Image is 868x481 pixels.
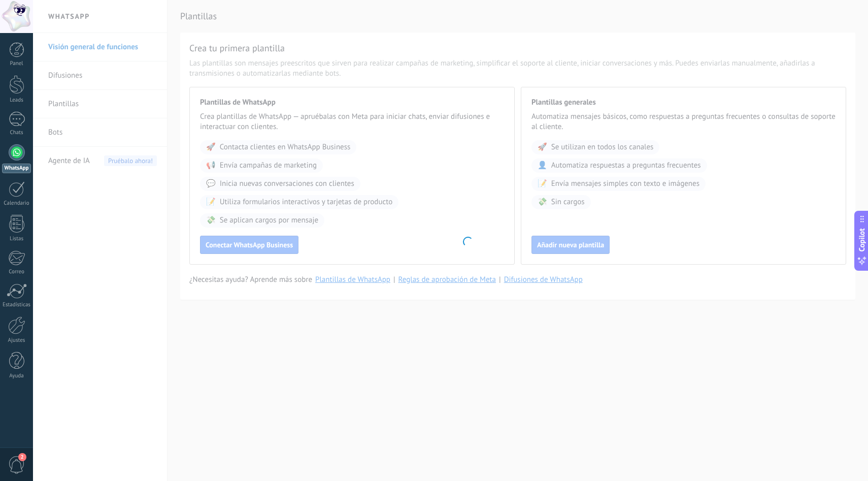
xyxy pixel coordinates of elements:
[2,97,31,104] div: Leads
[2,373,31,379] div: Ayuda
[18,453,26,461] span: 2
[2,130,31,136] div: Chats
[2,337,31,344] div: Ajustes
[2,302,31,308] div: Estadísticas
[2,269,31,275] div: Correo
[2,60,31,67] div: Panel
[2,236,31,242] div: Listas
[857,228,867,251] span: Copilot
[2,200,31,207] div: Calendario
[2,164,31,173] div: WhatsApp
